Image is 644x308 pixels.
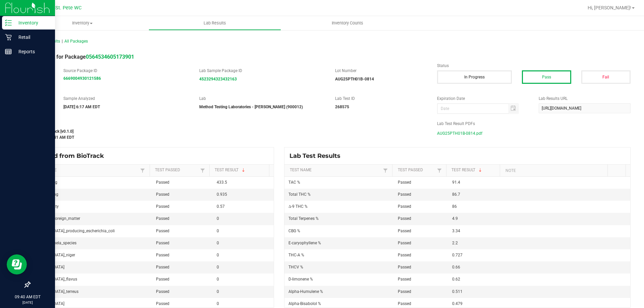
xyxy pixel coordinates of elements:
inline-svg: Inventory [5,19,12,26]
a: Test NameSortable [35,168,139,173]
a: Filter [199,166,207,175]
span: [MEDICAL_DATA]_terreus [34,289,78,294]
span: Sortable [478,168,483,173]
a: Filter [435,166,443,175]
span: Passed [398,277,411,282]
label: Lab [199,96,325,102]
span: Δ-9 THC % [288,204,308,209]
span: 0 [217,241,219,245]
span: Passed [398,289,411,294]
span: Lab Test Results [289,152,345,160]
a: Test ResultSortable [451,168,497,173]
span: [MEDICAL_DATA]_flavus [34,277,77,282]
span: filth_feces_foreign_matter [34,216,80,221]
a: Test PassedSortable [155,168,199,173]
span: | [62,39,63,44]
span: Passed [156,180,169,185]
span: 0 [217,289,219,294]
span: THCV % [288,265,303,269]
span: 0 [217,253,219,257]
span: Hi, [PERSON_NAME]! [588,5,631,10]
span: 0.62 [452,277,460,282]
label: Source Package ID [63,68,189,74]
a: Lab Results [149,16,281,30]
a: Test NameSortable [290,168,381,173]
a: Filter [139,166,147,175]
label: Status [437,63,631,69]
span: 433.5 [217,180,227,185]
p: 09:40 AM EDT [3,294,52,300]
span: THC-A % [288,253,304,257]
span: Lab Results [195,20,235,26]
span: Passed [398,204,411,209]
span: Passed [156,289,169,294]
span: Passed [156,229,169,233]
span: Passed [156,192,169,197]
span: any_salmonela_species [34,241,76,245]
inline-svg: Reports [5,48,12,55]
a: Test PassedSortable [398,168,435,173]
label: Lab Test ID [335,96,427,102]
span: Inventory [16,20,149,26]
span: 0.727 [452,253,463,257]
a: 4523294323432163 [199,77,237,81]
p: [DATE] [3,300,52,305]
span: Passed [398,265,411,269]
span: 0 [217,229,219,233]
span: Passed [398,216,411,221]
a: Filter [381,166,389,175]
inline-svg: Retail [5,34,12,41]
strong: 268575 [335,105,349,109]
a: 6669004930121586 [63,76,101,81]
span: Passed [156,241,169,245]
span: 91.4 [452,180,460,185]
p: Retail [12,33,52,41]
label: Lab Sample Package ID [199,68,325,74]
span: Passed [156,265,169,269]
span: Passed [156,204,169,209]
span: St. Pete WC [55,5,82,11]
span: All Packages [64,39,88,44]
span: 0 [217,277,219,282]
span: Total Terpenes % [288,216,319,221]
span: Passed [398,241,411,245]
button: Pass [522,70,571,84]
span: Passed [398,180,411,185]
span: Synced from BioTrack [35,152,109,160]
span: Alpha-Bisabolol % [288,301,321,306]
span: 0.57 [217,204,225,209]
iframe: Resource center [7,254,27,274]
span: Inventory Counts [323,20,372,26]
label: Lab Test Result PDFs [437,121,631,127]
span: 0.935 [217,192,227,197]
strong: AUG25PTH01B-0814 [335,77,374,81]
a: Test ResultSortable [215,168,267,173]
label: Sample Analyzed [63,96,189,102]
span: 0 [217,301,219,306]
a: 0564534605173901 [86,54,134,60]
label: Expiration Date [437,96,529,102]
span: TAC % [288,180,300,185]
a: Inventory Counts [281,16,414,30]
span: 3.34 [452,229,460,233]
span: CBG % [288,229,300,233]
span: 2.2 [452,241,458,245]
a: Inventory [16,16,149,30]
span: 0.66 [452,265,460,269]
button: Fail [581,70,631,84]
button: In Progress [437,70,512,84]
span: 86 [452,204,457,209]
label: Lab Results URL [539,96,631,102]
span: AUG25PTH01B-0814.pdf [437,128,482,138]
span: E-caryophyllene % [288,241,321,245]
label: Last Modified [30,121,427,127]
th: Note [500,165,607,177]
p: Inventory [12,19,52,27]
span: D-limonene % [288,277,313,282]
span: Total THC % [288,192,311,197]
span: Passed [156,253,169,257]
label: Lot Number [335,68,427,74]
span: 0 [217,265,219,269]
